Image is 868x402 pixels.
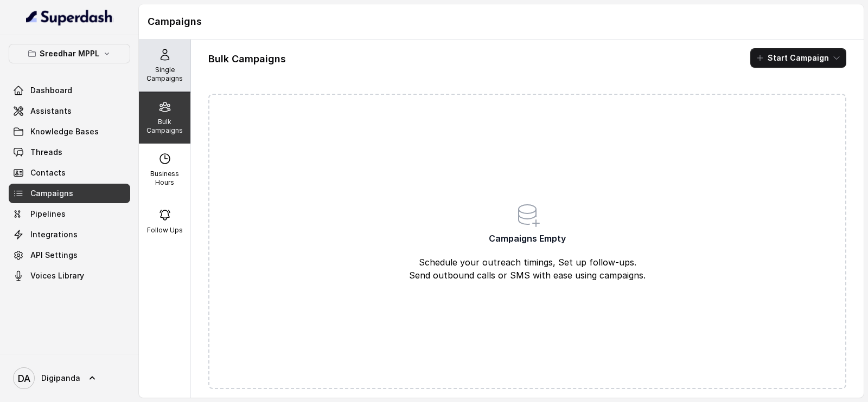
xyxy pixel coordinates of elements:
span: Integrations [30,229,78,240]
p: Business Hours [143,170,186,187]
a: Assistants [9,101,130,121]
a: Threads [9,142,130,162]
a: Pipelines [9,204,130,224]
a: Knowledge Bases [9,122,130,141]
p: Single Campaigns [143,66,186,83]
span: Campaigns [30,188,73,199]
button: Start Campaign [750,48,846,68]
span: Pipelines [30,209,66,219]
button: Sreedhar MPPL [9,44,130,63]
h1: Bulk Campaigns [208,50,286,68]
a: Campaigns [9,184,130,203]
h1: Campaigns [148,13,855,30]
span: Contacts [30,167,66,178]
p: Follow Ups [147,226,183,235]
span: Assistants [30,106,72,116]
span: Digipanda [41,373,80,384]
p: Bulk Campaigns [143,118,186,135]
a: Dashboard [9,81,130,100]
span: API Settings [30,250,78,261]
text: DA [18,373,30,384]
a: Digipanda [9,363,130,393]
span: Dashboard [30,85,72,96]
span: Threads [30,147,62,158]
span: Knowledge Bases [30,126,99,137]
p: Sreedhar MPPL [40,47,99,60]
img: light.svg [26,9,113,26]
a: API Settings [9,245,130,265]
a: Voices Library [9,266,130,286]
a: Contacts [9,163,130,183]
span: Campaigns Empty [489,232,566,245]
a: Integrations [9,225,130,244]
span: Voices Library [30,270,84,281]
p: Schedule your outreach timings, Set up follow-ups. Send outbound calls or SMS with ease using cam... [381,256,673,282]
